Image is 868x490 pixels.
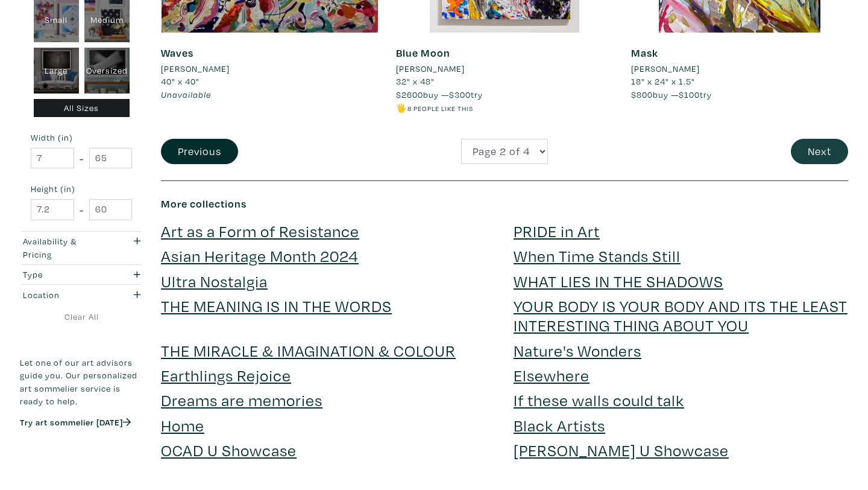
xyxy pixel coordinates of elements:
span: 18" x 24" x 1.5" [631,75,695,87]
a: THE MEANING IS IN THE WORDS [161,295,392,316]
div: Location [23,288,107,302]
a: [PERSON_NAME] [161,62,378,75]
li: 🖐️ [396,101,613,115]
span: $100 [679,89,700,100]
a: Asian Heritage Month 2024 [161,245,359,266]
button: Previous [161,139,238,165]
a: Nature's Wonders [514,340,641,361]
span: buy — try [631,89,712,100]
div: Type [23,268,107,281]
a: Elsewhere [514,364,590,386]
a: THE MIRACLE & IMAGINATION & COLOUR [161,340,456,361]
a: Black Artists [514,415,605,436]
div: Availability & Pricing [23,235,107,261]
li: [PERSON_NAME] [396,62,465,75]
a: Ultra Nostalgia [161,270,268,291]
a: [PERSON_NAME] U Showcase [514,439,729,460]
a: PRIDE in Art [514,220,600,241]
span: Unavailable [161,89,211,100]
small: 8 people like this [407,104,473,113]
span: 32" x 48" [396,75,435,87]
a: Dreams are memories [161,389,322,410]
a: [PERSON_NAME] [396,62,613,75]
a: WHAT LIES IN THE SHADOWS [514,270,723,291]
a: Mask [631,46,658,60]
a: Waves [161,46,193,60]
span: - [80,150,84,166]
span: $300 [449,89,471,100]
span: $800 [631,89,653,100]
span: 40" x 40" [161,75,200,87]
a: Home [161,415,204,436]
li: [PERSON_NAME] [631,62,700,75]
a: YOUR BODY IS YOUR BODY AND ITS THE LEAST INTERESTING THING ABOUT YOU [514,295,848,336]
a: OCAD U Showcase [161,439,297,460]
a: Earthlings Rejoice [161,364,291,386]
div: All Sizes [34,99,130,118]
span: $2600 [396,89,423,100]
a: Try art sommelier [DATE] [20,416,131,428]
iframe: Customer reviews powered by Trustpilot [20,441,143,466]
button: Location [20,285,143,305]
div: Large [34,48,79,94]
small: Height (in) [31,185,132,193]
span: buy — try [396,89,483,100]
a: Art as a Form of Resistance [161,220,359,241]
button: Next [791,139,848,165]
small: Width (in) [31,133,132,142]
button: Availability & Pricing [20,231,143,264]
li: [PERSON_NAME] [161,62,230,75]
button: Type [20,264,143,284]
a: Clear All [20,310,143,323]
a: [PERSON_NAME] [631,62,848,75]
span: - [80,201,84,217]
h6: More collections [161,197,848,211]
a: If these walls could talk [514,389,684,410]
p: Let one of our art advisors guide you. Our personalized art sommelier service is ready to help. [20,355,143,407]
a: Blue Moon [396,46,450,60]
a: When Time Stands Still [514,245,681,266]
div: Oversized [84,48,130,94]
